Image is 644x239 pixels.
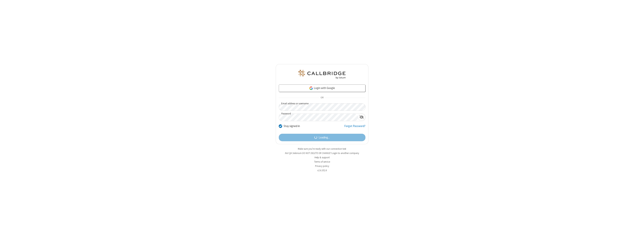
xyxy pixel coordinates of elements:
[279,103,365,111] input: Email address or username
[315,156,330,159] a: Help & support
[279,114,358,121] input: Password
[315,164,329,168] a: Privacy policy
[279,84,365,92] a: Login with Google
[276,169,368,172] li: v2.6.352.6
[332,151,359,155] button: Login to another company
[344,124,365,131] a: Forgot Password?
[298,70,346,79] img: QA Selenium DO NOT DELETE OR CHANGE
[358,114,365,121] div: Show password
[298,147,346,150] a: Make sure you're ready with our connection test
[279,134,365,141] button: Loading...
[284,124,300,128] label: Stay signed in
[309,86,313,90] img: google-icon.png
[314,160,330,163] a: Terms of service
[319,135,330,140] span: Loading...
[319,95,325,100] span: OR
[276,151,368,155] li: Not QA Selenium DO NOT DELETE OR CHANGE?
